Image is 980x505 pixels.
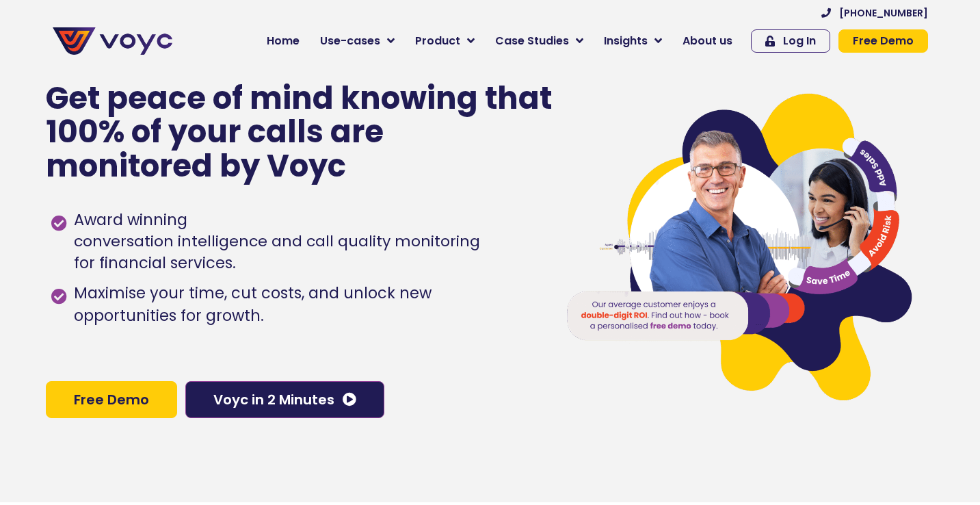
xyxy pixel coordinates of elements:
span: Maximise your time, cut costs, and unlock new opportunities for growth. [70,282,538,328]
span: [PHONE_NUMBER] [839,8,928,18]
img: voyc-full-logo [53,27,172,55]
a: Free Demo [838,29,928,53]
a: Free Demo [46,381,177,418]
span: Use-cases [320,33,380,49]
a: [PHONE_NUMBER] [821,8,928,18]
h1: conversation intelligence and call quality monitoring [74,232,480,252]
span: Voyc in 2 Minutes [213,393,334,406]
span: Product [415,33,460,49]
span: Log In [783,36,816,47]
span: Free Demo [74,393,149,406]
span: About us [683,33,732,49]
span: Free Demo [853,36,914,47]
span: Case Studies [495,33,569,49]
span: Award winning for financial services. [70,209,480,274]
a: Insights [594,27,672,55]
a: Use-cases [310,27,405,55]
a: Product [405,27,485,55]
a: Home [256,27,310,55]
p: Get peace of mind knowing that 100% of your calls are monitored by Voyc [46,81,554,183]
a: Voyc in 2 Minutes [185,381,384,418]
span: Home [267,33,300,49]
a: Log In [751,29,830,53]
a: About us [672,27,743,55]
span: Insights [604,33,648,49]
a: Case Studies [485,27,594,55]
